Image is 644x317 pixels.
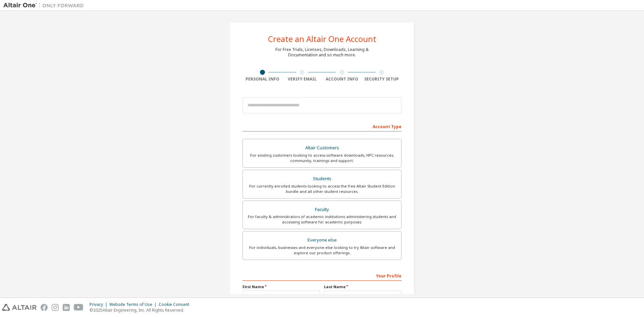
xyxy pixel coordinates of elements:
[52,304,59,311] img: instagram.svg
[247,153,397,163] div: For existing customers looking to access software downloads, HPC resources, community, trainings ...
[247,205,397,214] div: Faculty
[243,284,320,289] label: First Name
[90,302,109,307] div: Privacy
[109,302,159,307] div: Website Terms of Use
[243,76,282,82] div: Personal Info
[275,47,369,58] div: For Free Trials, Licenses, Downloads, Learning & Documentation and so much more.
[247,235,397,245] div: Everyone else
[41,304,48,311] img: facebook.svg
[247,143,397,153] div: Altair Customers
[159,302,193,307] div: Cookie Consent
[322,76,362,82] div: Account Info
[247,174,397,183] div: Students
[247,245,397,256] div: For individuals, businesses and everyone else looking to try Altair software and explore our prod...
[362,76,402,82] div: Security Setup
[90,307,193,313] p: © 2025 Altair Engineering, Inc. All Rights Reserved.
[243,270,401,281] div: Your Profile
[74,304,84,311] img: youtube.svg
[324,284,401,289] label: Last Name
[247,183,397,194] div: For currently enrolled students looking to access the free Altair Student Edition bundle and all ...
[268,35,376,43] div: Create an Altair One Account
[3,2,87,9] img: Altair One
[243,121,401,131] div: Account Type
[282,76,322,82] div: Verify Email
[63,304,70,311] img: linkedin.svg
[247,214,397,225] div: For faculty & administrators of academic institutions administering students and accessing softwa...
[2,304,37,311] img: altair_logo.svg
